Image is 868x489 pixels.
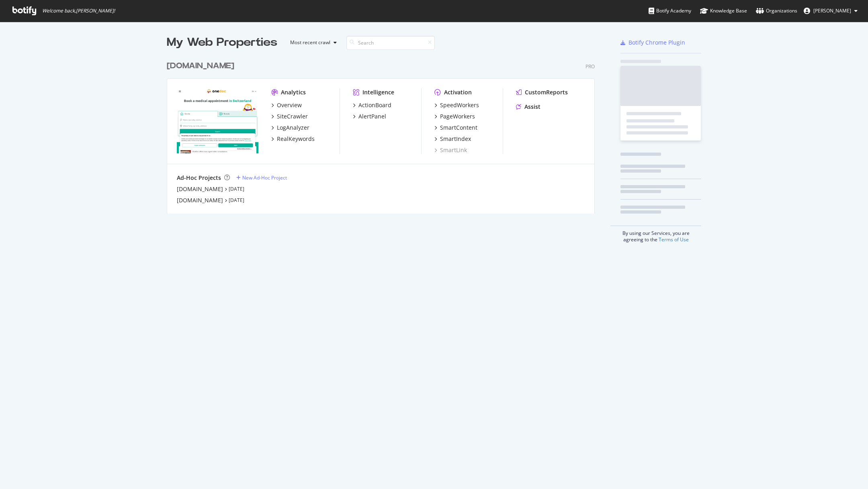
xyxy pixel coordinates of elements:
[797,4,864,17] button: [PERSON_NAME]
[444,88,472,96] div: Activation
[290,40,330,45] div: Most recent crawl
[434,101,479,109] a: SpeedWorkers
[167,60,237,72] a: [DOMAIN_NAME]
[700,7,747,15] div: Knowledge Base
[516,103,540,111] a: Assist
[440,112,475,120] div: PageWorkers
[177,174,221,182] div: Ad-Hoc Projects
[434,124,477,132] a: SmartContent
[277,101,302,109] div: Overview
[362,88,394,96] div: Intelligence
[271,124,309,132] a: LogAnalyzer
[649,7,691,15] div: Botify Academy
[167,60,234,72] div: [DOMAIN_NAME]
[277,112,308,120] div: SiteCrawler
[346,36,435,50] input: Search
[440,135,471,143] div: SmartIndex
[628,39,685,47] div: Botify Chrome Plugin
[358,101,391,109] div: ActionBoard
[440,124,477,132] div: SmartContent
[434,135,471,143] a: SmartIndex
[177,88,258,153] img: onedoc.ch
[229,185,244,192] a: [DATE]
[236,174,287,181] a: New Ad-Hoc Project
[440,101,479,109] div: SpeedWorkers
[167,35,277,51] div: My Web Properties
[229,197,244,204] a: [DATE]
[284,36,340,49] button: Most recent crawl
[353,101,391,109] a: ActionBoard
[42,8,115,14] span: Welcome back, [PERSON_NAME] !
[434,112,475,120] a: PageWorkers
[525,88,568,96] div: CustomReports
[177,196,223,204] a: [DOMAIN_NAME]
[524,103,540,111] div: Assist
[167,51,601,214] div: grid
[242,174,287,181] div: New Ad-Hoc Project
[358,112,386,120] div: AlertPanel
[756,7,797,15] div: Organizations
[659,236,689,243] a: Terms of Use
[353,112,386,120] a: AlertPanel
[813,7,851,14] span: Alexie Barthélemy
[585,63,595,70] div: Pro
[271,101,302,109] a: Overview
[277,135,315,143] div: RealKeywords
[610,226,701,243] div: By using our Services, you are agreeing to the
[281,88,306,96] div: Analytics
[177,185,223,193] a: [DOMAIN_NAME]
[271,135,315,143] a: RealKeywords
[434,146,467,154] a: SmartLink
[277,124,309,132] div: LogAnalyzer
[271,112,308,120] a: SiteCrawler
[516,88,568,96] a: CustomReports
[620,39,685,47] a: Botify Chrome Plugin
